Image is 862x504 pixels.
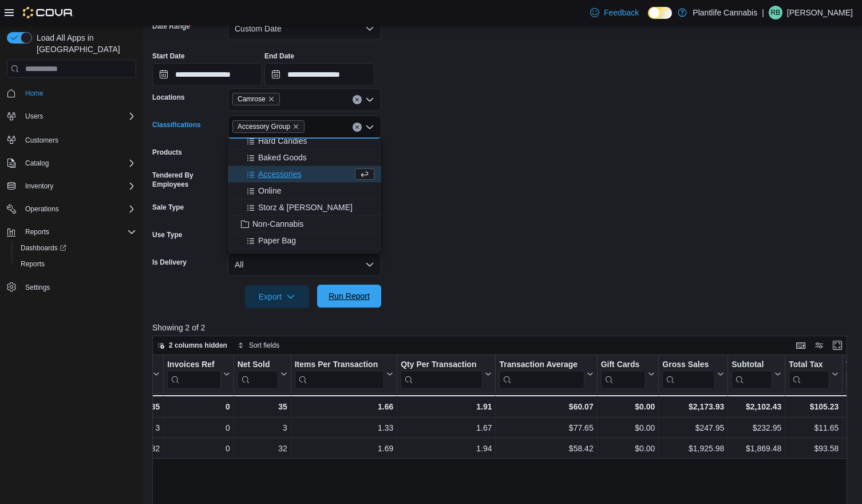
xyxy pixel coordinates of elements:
button: Operations [21,202,64,216]
p: Plantlife Cannabis [693,6,757,19]
a: Dashboards [16,241,71,255]
div: Qty Per Transaction [401,360,483,371]
span: 2 columns hidden [169,341,227,350]
button: Items Per Transaction [295,360,394,389]
button: Home [2,85,141,101]
label: End Date [264,52,294,61]
span: Settings [21,280,136,294]
div: $247.95 [662,421,724,435]
span: Catalog [25,159,49,168]
button: Clear input [353,123,362,132]
span: Operations [21,202,136,216]
button: Reports [21,225,54,239]
label: Classifications [152,120,201,129]
a: Settings [21,281,54,294]
div: Gift Card Sales [601,360,646,389]
span: Home [21,86,136,100]
span: Sort fields [249,341,279,350]
div: $105.23 [789,400,839,414]
button: Catalog [2,155,141,171]
button: Reports [2,224,141,240]
a: Home [21,86,48,100]
label: Is Delivery [152,258,187,267]
button: Export [245,285,309,308]
div: Total Tax [789,360,829,371]
img: Cova [23,7,74,18]
span: Operations [25,204,59,214]
span: Feedback [604,7,639,18]
span: Storz & [PERSON_NAME] [258,202,353,213]
button: Users [21,109,48,123]
div: $58.42 [499,442,593,455]
span: Export [252,285,302,308]
div: 1.67 [401,421,492,435]
p: Showing 2 of 2 [152,322,855,333]
div: Items Per Transaction [295,360,385,389]
div: Gross Sales [662,360,715,371]
div: $93.58 [789,442,839,455]
div: Items Per Transaction [295,360,385,371]
a: Customers [21,133,63,147]
div: Invoices Ref [167,360,220,389]
span: Online [258,185,281,196]
button: Invoices Ref [167,360,230,389]
button: Operations [2,201,141,217]
span: Inventory [21,179,136,193]
div: Subtotal [731,360,772,389]
span: Reports [16,257,136,271]
div: 1.94 [401,442,492,455]
input: Press the down key to open a popover containing a calendar. [264,63,374,86]
button: Clear input [353,95,362,104]
button: Gross Sales [662,360,724,389]
button: Non-Cannabis [228,216,381,233]
button: Net Sold [238,360,287,389]
button: Transaction Average [499,360,593,389]
span: Apparel [258,251,286,263]
button: Storz & [PERSON_NAME] [228,199,381,216]
div: $0.00 [601,400,655,414]
button: 2 columns hidden [153,338,232,352]
span: Reports [25,227,49,237]
button: Run Report [317,285,381,308]
span: Home [25,89,44,98]
div: Qty Per Transaction [401,360,483,389]
button: Settings [2,279,141,296]
button: Close list of options [365,123,374,132]
span: Customers [25,136,58,145]
a: Feedback [586,1,643,24]
div: $2,102.43 [731,400,781,414]
label: Locations [152,93,185,102]
div: 1.91 [401,400,492,414]
div: 3 [238,421,287,435]
span: Camrose [232,93,280,105]
div: $77.65 [499,421,593,435]
label: Sale Type [152,203,184,212]
span: Accessory Group [232,120,305,133]
p: [PERSON_NAME] [787,6,853,19]
span: Accessory Group [238,121,290,132]
div: $232.95 [731,421,781,435]
button: Total Tax [789,360,839,389]
div: $11.65 [789,421,839,435]
button: Paper Bag [228,233,381,249]
div: Rae Barter [769,6,782,19]
span: Reports [21,259,45,269]
div: Transaction Average [499,360,584,389]
div: 0 [167,442,230,455]
div: Total Tax [789,360,829,389]
a: Reports [16,257,49,271]
button: Subtotal [731,360,781,389]
div: Subtotal [731,360,772,371]
div: 35 [238,400,287,414]
button: Inventory [2,178,141,194]
span: Accessories [258,168,301,180]
button: Hard Candies [228,133,381,149]
div: 0 [167,400,230,414]
div: $1,925.98 [662,442,724,455]
span: Run Report [329,290,370,302]
input: Press the down key to open a popover containing a calendar. [152,63,262,86]
button: Qty Per Transaction [401,360,492,389]
button: All [228,253,381,276]
button: Keyboard shortcuts [794,338,808,352]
